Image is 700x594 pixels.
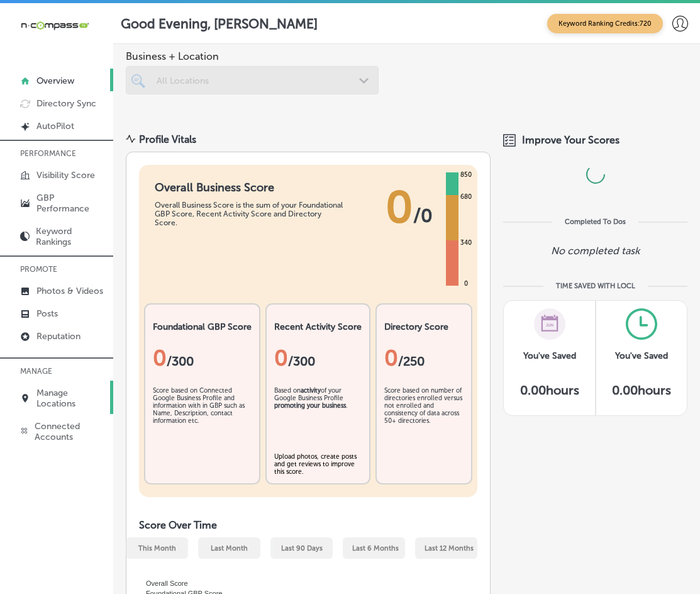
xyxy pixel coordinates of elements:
[413,205,433,227] span: / 0
[20,20,89,31] img: 660ab0bf-5cc7-4cb8-ba1c-48b5ae0f18e60NCTV_CLogo_TV_Black_-500x88.png
[384,387,464,450] div: Score based on number of directories enrolled versus not enrolled and consistency of data across ...
[520,383,579,398] h5: 0.00 hours
[167,354,194,369] span: / 300
[425,544,474,552] span: Last 12 Months
[36,388,107,409] p: Manage Locations
[458,170,474,180] div: 850
[126,50,379,62] span: Business + Location
[612,383,671,398] h5: 0.00 hours
[458,238,474,248] div: 340
[274,322,362,332] h2: Recent Activity Score
[153,345,252,371] div: 0
[155,181,343,194] h1: Overall Business Score
[288,354,315,369] span: /300
[274,402,346,410] b: promoting your business
[398,354,425,369] span: /250
[36,98,96,109] p: Directory Sync
[36,193,107,214] p: GBP Performance
[462,279,470,289] div: 0
[458,192,474,202] div: 680
[35,421,107,442] p: Connected Accounts
[384,345,464,371] div: 0
[281,544,323,552] span: Last 90 Days
[522,134,619,146] span: Improve Your Scores
[153,322,252,332] h2: Foundational GBP Score
[36,286,103,296] p: Photos & Videos
[352,544,399,552] span: Last 6 Months
[36,121,74,132] p: AutoPilot
[274,453,362,476] div: Upload photos, create posts and get reviews to improve this score.
[615,350,668,361] h3: You've Saved
[155,201,343,227] div: Overall Business Score is the sum of your Foundational GBP Score, Recent Activity Score and Direc...
[36,331,81,342] p: Reputation
[139,133,196,145] div: Profile Vitals
[274,387,362,450] div: Based on of your Google Business Profile .
[138,544,176,552] span: This Month
[386,181,413,233] span: 0
[139,519,477,531] h2: Score Over Time
[36,226,107,247] p: Keyword Rankings
[36,76,74,86] p: Overview
[547,14,663,33] span: Keyword Ranking Credits: 720
[136,580,188,587] span: Overall Score
[556,282,635,290] div: TIME SAVED WITH LOCL
[523,350,576,361] h3: You've Saved
[36,308,58,319] p: Posts
[36,170,95,181] p: Visibility Score
[551,245,640,257] p: No completed task
[153,387,252,450] div: Score based on Connected Google Business Profile and information with in GBP such as Name, Descri...
[121,16,318,31] p: Good Evening, [PERSON_NAME]
[274,345,362,371] div: 0
[384,322,464,332] h2: Directory Score
[211,544,248,552] span: Last Month
[301,387,321,395] b: activity
[565,218,626,226] div: Completed To Dos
